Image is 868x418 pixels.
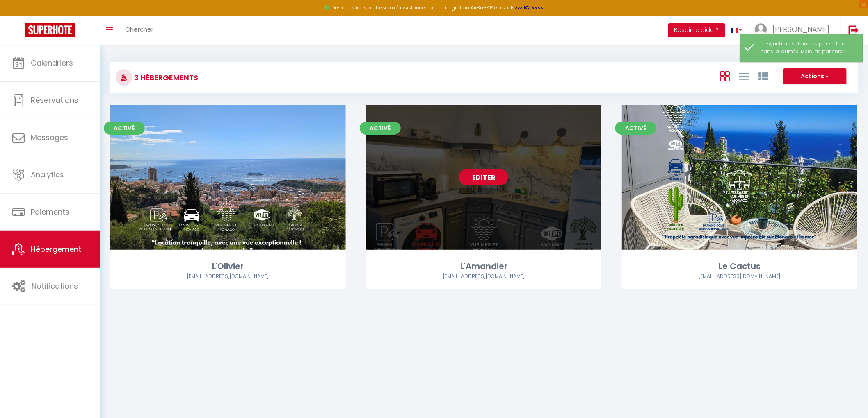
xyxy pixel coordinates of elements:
a: Vue par Groupe [758,69,768,83]
span: Notifications [32,281,78,291]
div: L'Olivier [110,260,346,273]
div: La synchronisation des prix se fera dans la journée. Merci de patienter. [761,40,854,56]
div: L'Amandier [366,260,602,273]
img: logout [849,25,859,35]
img: ... [755,23,767,36]
a: ... [PERSON_NAME] [749,16,840,45]
span: Messages [31,132,68,142]
a: Vue en Liste [739,69,749,83]
span: Paiements [31,207,69,217]
a: Editer [459,169,508,185]
h3: 3 Hébergements [132,68,198,87]
div: Le Cactus [622,260,857,273]
img: Super Booking [25,23,75,37]
a: Chercher [119,16,160,45]
a: Vue en Box [720,69,730,83]
div: Airbnb [622,273,857,280]
span: Activé [360,122,401,135]
span: Réservations [31,95,78,105]
button: Besoin d'aide ? [668,23,725,37]
div: Airbnb [366,273,602,280]
span: Chercher [125,25,153,34]
span: Calendriers [31,58,73,68]
span: [PERSON_NAME] [772,24,830,34]
span: Activé [104,122,145,135]
button: Actions [783,68,847,85]
div: Airbnb [110,273,346,280]
span: Hébergement [31,244,81,254]
span: Analytics [31,169,64,180]
a: >>> ICI <<<< [515,4,544,11]
span: Activé [615,122,656,135]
